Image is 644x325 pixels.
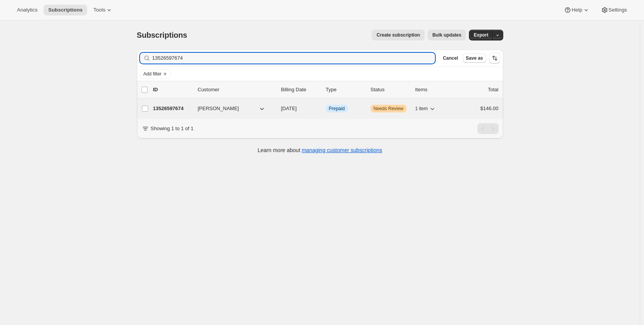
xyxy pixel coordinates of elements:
[137,31,187,39] span: Subscriptions
[474,32,488,38] span: Export
[477,123,499,134] nav: Pagination
[415,106,428,112] span: 1 item
[302,147,382,153] a: managing customer subscriptions
[415,86,454,94] div: Items
[143,71,162,77] span: Add filter
[152,53,435,64] input: Filter subscribers
[428,30,466,40] button: Bulk updates
[326,86,364,94] div: Type
[609,7,627,13] span: Settings
[153,103,499,114] div: 13526597674[PERSON_NAME][DATE]InfoPrepaidWarningNeeds Review1 item$146.00
[572,7,582,13] span: Help
[151,125,194,132] p: Showing 1 to 1 of 1
[153,86,499,94] div: IDCustomerBilling DateTypeStatusItemsTotal
[198,105,239,112] span: [PERSON_NAME]
[153,86,192,94] p: ID
[376,32,420,38] span: Create subscription
[415,103,437,114] button: 1 item
[48,7,83,13] span: Subscriptions
[17,7,37,13] span: Analytics
[596,5,632,15] button: Settings
[440,54,461,63] button: Cancel
[374,106,403,112] span: Needs Review
[44,5,87,15] button: Subscriptions
[466,55,483,61] span: Save as
[443,55,458,61] span: Cancel
[469,30,493,40] button: Export
[559,5,594,15] button: Help
[329,106,345,112] span: Prepaid
[193,102,270,115] button: [PERSON_NAME]
[432,32,461,38] span: Bulk updates
[488,86,498,94] p: Total
[93,7,105,13] span: Tools
[480,106,499,111] span: $146.00
[89,5,118,15] button: Tools
[258,146,382,154] p: Learn more about
[489,53,500,64] button: Sort the results
[281,86,320,94] p: Billing Date
[12,5,42,15] button: Analytics
[140,69,171,79] button: Add filter
[371,86,409,94] p: Status
[281,106,297,111] span: [DATE]
[198,86,275,94] p: Customer
[463,54,486,63] button: Save as
[372,30,425,40] button: Create subscription
[153,105,192,112] p: 13526597674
